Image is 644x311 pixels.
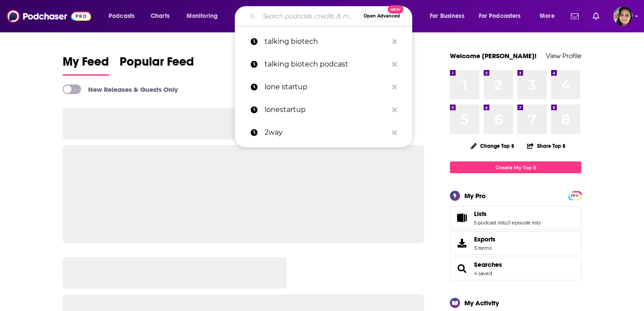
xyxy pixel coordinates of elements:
[430,10,464,22] span: For Business
[474,235,495,243] span: Exports
[474,210,541,218] a: Lists
[464,299,499,307] div: My Activity
[540,10,555,22] span: More
[63,54,109,76] a: My Feed
[388,5,403,14] span: New
[360,11,404,21] button: Open AdvancedNew
[534,9,566,23] button: open menu
[243,6,421,26] div: Search podcasts, credits, & more...
[474,270,492,276] a: 4 saved
[145,9,175,23] a: Charts
[479,10,521,22] span: For Podcasters
[109,10,134,22] span: Podcasts
[613,7,633,26] button: Show profile menu
[473,9,534,23] button: open menu
[465,140,520,151] button: Change Top 8
[546,52,581,60] a: View Profile
[265,98,388,121] p: lonestartup
[265,53,388,76] p: talking biotech podcast
[474,261,502,269] a: Searches
[63,84,178,94] a: New Releases & Guests Only
[259,9,360,23] input: Search podcasts, credits, & more...
[151,10,170,22] span: Charts
[450,231,581,255] a: Exports
[187,10,218,22] span: Monitoring
[506,220,507,226] span: ,
[450,52,537,60] a: Welcome [PERSON_NAME]!
[450,206,581,230] span: Lists
[474,220,506,226] a: 5 podcast lists
[364,14,400,18] span: Open Advanced
[103,9,146,23] button: open menu
[453,262,471,275] a: Searches
[180,9,229,23] button: open menu
[235,76,412,98] a: lone startup
[527,137,566,154] button: Share Top 8
[474,210,487,218] span: Lists
[424,9,475,23] button: open menu
[235,98,412,121] a: lonestartup
[570,192,580,199] span: PRO
[63,54,109,74] span: My Feed
[235,53,412,76] a: talking biotech podcast
[613,7,633,26] img: User Profile
[570,192,580,199] a: PRO
[235,30,412,53] a: talking biotech
[464,192,486,200] div: My Pro
[567,9,582,24] a: Show notifications dropdown
[453,212,471,224] a: Lists
[450,257,581,280] span: Searches
[265,76,388,98] p: lone startup
[7,8,91,24] img: Podchaser - Follow, Share and Rate Podcasts
[589,9,603,24] a: Show notifications dropdown
[265,30,388,53] p: talking biotech
[235,121,412,144] a: 2way
[265,121,388,144] p: 2way
[474,245,495,251] span: 3 items
[613,7,633,26] span: Logged in as shelbyjanner
[453,237,471,249] span: Exports
[120,54,194,76] a: Popular Feed
[507,220,541,226] a: 0 episode lists
[120,54,194,74] span: Popular Feed
[450,161,581,173] a: Create My Top 8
